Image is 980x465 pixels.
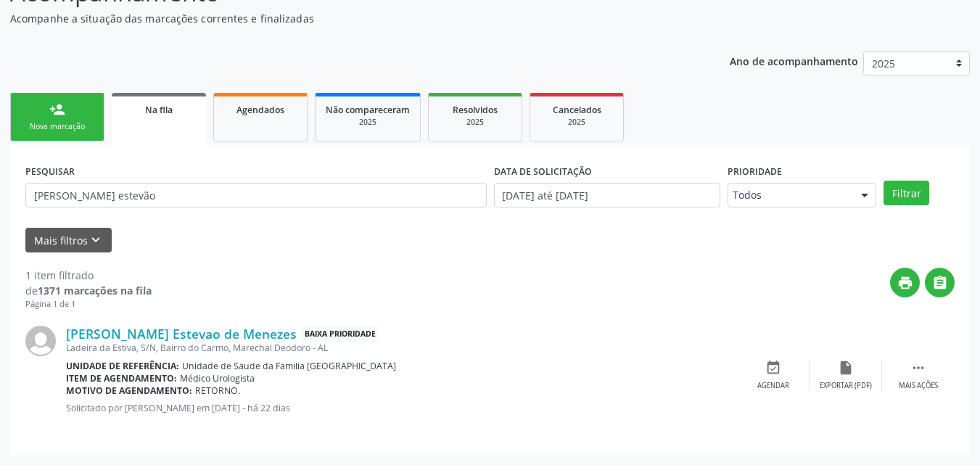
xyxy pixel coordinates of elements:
span: Não compareceram [326,104,410,116]
span: Médico Urologista [180,372,255,384]
button:  [925,268,955,297]
div: de [25,283,152,298]
button: Filtrar [884,181,929,205]
strong: 1371 marcações na fila [38,284,152,297]
p: Solicitado por [PERSON_NAME] em [DATE] - há 22 dias [66,402,737,414]
a: [PERSON_NAME] Estevao de Menezes [66,326,297,342]
button: Mais filtroskeyboard_arrow_down [25,228,112,253]
span: Cancelados [553,104,601,116]
p: Acompanhe a situação das marcações correntes e finalizadas [10,11,682,26]
div: 2025 [439,117,511,128]
span: Na fila [145,104,173,116]
div: 1 item filtrado [25,268,152,283]
span: Baixa Prioridade [302,326,379,342]
span: Unidade de Saude da Familia [GEOGRAPHIC_DATA] [182,360,396,372]
i: event_available [765,360,781,376]
i: keyboard_arrow_down [88,232,104,248]
label: Prioridade [728,160,782,183]
span: RETORNO. [195,384,240,397]
i: insert_drive_file [838,360,854,376]
div: Página 1 de 1 [25,298,152,310]
p: Ano de acompanhamento [730,52,858,70]
img: img [25,326,56,356]
div: Nova marcação [21,121,94,132]
div: person_add [49,102,65,118]
input: Nome, CNS [25,183,487,207]
div: 2025 [326,117,410,128]
i:  [932,275,948,291]
span: Agendados [236,104,284,116]
span: Todos [733,188,847,202]
div: Exportar (PDF) [820,381,872,391]
label: PESQUISAR [25,160,75,183]
label: DATA DE SOLICITAÇÃO [494,160,592,183]
span: Resolvidos [453,104,498,116]
div: Agendar [757,381,789,391]
i:  [910,360,926,376]
div: Mais ações [899,381,938,391]
b: Motivo de agendamento: [66,384,192,397]
i: print [897,275,913,291]
div: 2025 [540,117,613,128]
b: Item de agendamento: [66,372,177,384]
b: Unidade de referência: [66,360,179,372]
button: print [890,268,920,297]
div: Ladeira da Estiva, S/N, Bairro do Carmo, Marechal Deodoro - AL [66,342,737,354]
input: Selecione um intervalo [494,183,721,207]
